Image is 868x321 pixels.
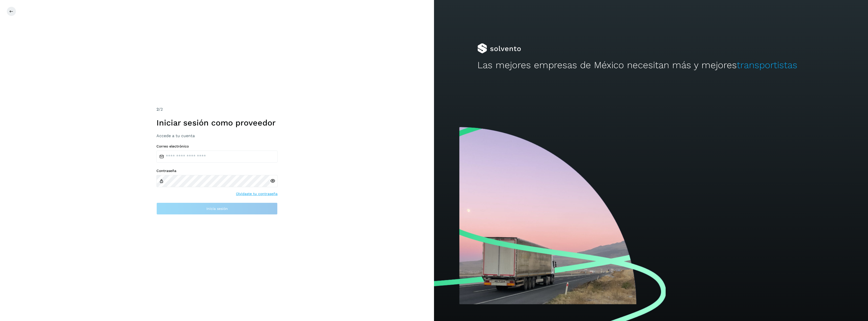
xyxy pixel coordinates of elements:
h3: Accede a tu cuenta [156,133,278,138]
span: 2 [156,107,159,112]
span: Inicia sesión [206,207,228,210]
h1: Iniciar sesión como proveedor [156,118,278,128]
a: Olvidaste tu contraseña [236,191,278,196]
label: Correo electrónico [156,144,278,149]
span: transportistas [737,60,797,70]
label: Contraseña [156,169,278,173]
button: Inicia sesión [156,203,278,215]
div: /2 [156,106,278,112]
h2: Las mejores empresas de México necesitan más y mejores [477,60,825,71]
